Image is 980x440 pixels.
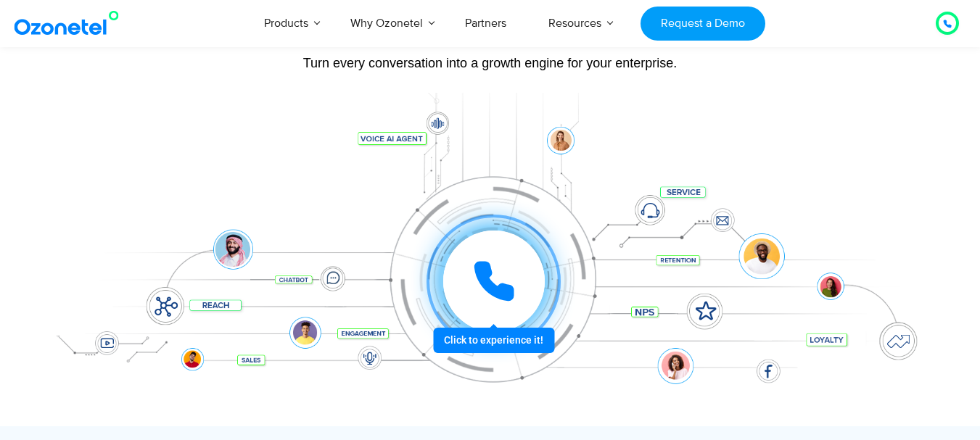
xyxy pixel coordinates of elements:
a: Request a Demo [641,7,765,41]
div: Turn every conversation into a growth engine for your enterprise. [37,55,944,71]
